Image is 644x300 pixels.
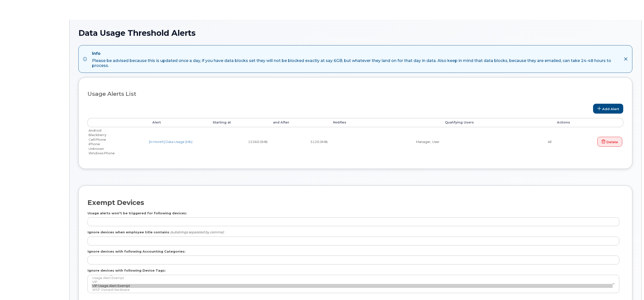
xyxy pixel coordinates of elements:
[88,91,623,97] h3: Usage Alerts List
[92,284,613,288] option: VIP Usage Alert Exempt
[148,118,208,127] th: Alert
[88,249,185,254] label: Ignore devices with following Accounting Categories:
[552,118,623,127] th: Actions
[92,58,620,68] div: Please be advised because this is updated once a day, if you have data blocks set they will not b...
[208,118,269,127] th: Starting at
[88,268,166,273] label: Ignore devices with following Device Tags:
[88,127,148,157] td: Android Blackberry Cell Phone iPhone Unknown Windows Phone
[149,140,192,144] a: [In Month] Data Usage (Mb)
[440,127,552,157] td: All
[170,230,224,234] i: (substrings separated by comma):
[92,51,620,56] h4: Info
[440,118,552,127] th: Qualifying Users
[208,127,269,157] td: 15360.0MB
[88,211,187,216] label: Usage alerts won't be triggered for following devices:
[78,29,632,37] h1: Data Usage Threshold Alerts
[329,118,440,127] th: Notifies
[269,127,329,157] td: 5120.0MB
[88,230,169,235] label: Ignore devices when employee title contains
[92,288,613,292] option: WSP Owned Hardware
[593,104,623,114] a: Add Alert
[92,276,613,280] option: Usage Alert Exempt
[88,199,144,206] h2: Exempt Devices
[269,118,329,127] th: and After
[329,127,440,157] td: Manager, User
[597,137,622,147] a: Delete
[92,280,613,284] option: VIP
